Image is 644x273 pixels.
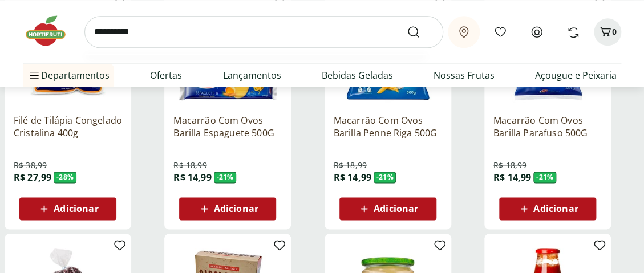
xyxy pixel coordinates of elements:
[173,160,206,171] span: R$ 18,99
[334,114,442,139] a: Macarrão Com Ovos Barilla Penne Riga 500G
[334,160,367,171] span: R$ 18,99
[499,197,596,220] button: Adicionar
[374,204,418,213] span: Adicionar
[179,197,276,220] button: Adicionar
[334,171,371,184] span: R$ 14,99
[84,16,443,48] input: search
[535,68,617,82] a: Açougue e Peixaria
[493,114,602,139] a: Macarrão Com Ovos Barilla Parafuso 500G
[214,172,237,183] span: - 21 %
[173,171,211,184] span: R$ 14,99
[27,62,110,89] span: Departamentos
[434,68,495,82] a: Nossas Frutas
[14,160,47,171] span: R$ 38,99
[594,18,621,46] button: Carrinho
[27,62,41,89] button: Menu
[222,68,281,82] a: Lançamentos
[214,204,258,213] span: Adicionar
[533,172,556,183] span: - 21 %
[14,171,51,184] span: R$ 27,99
[374,172,396,183] span: - 21 %
[19,197,116,220] button: Adicionar
[339,197,436,220] button: Adicionar
[54,204,98,213] span: Adicionar
[493,160,526,171] span: R$ 18,99
[173,114,282,139] a: Macarrão Com Ovos Barilla Espaguete 500G
[150,68,182,82] a: Ofertas
[14,114,122,139] a: Filé de Tilápia Congelado Cristalina 400g
[54,172,76,183] span: - 28 %
[493,171,531,184] span: R$ 14,99
[322,68,393,82] a: Bebidas Geladas
[612,26,617,37] span: 0
[533,204,578,213] span: Adicionar
[407,25,434,39] button: Submit Search
[23,14,80,48] img: Hortifruti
